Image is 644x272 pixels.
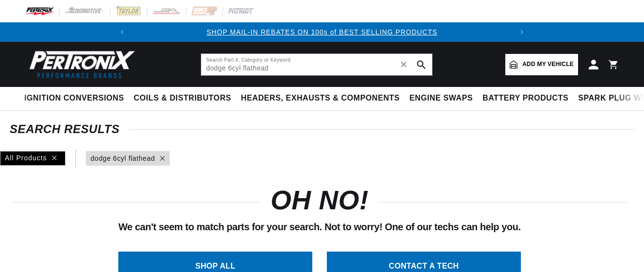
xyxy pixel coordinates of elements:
input: Search Part #, Category or Keyword [201,54,432,75]
summary: Battery Products [478,87,573,110]
div: Announcement [132,27,513,37]
h1: OH NO! [271,189,369,212]
button: search button [411,54,432,75]
span: Headers, Exhausts & Components [241,93,400,103]
span: Engine Swaps [409,93,473,103]
summary: Headers, Exhausts & Components [236,87,404,110]
span: Add my vehicle [522,60,574,69]
div: 1 of 2 [132,27,513,37]
span: Battery Products [483,93,568,103]
a: dodge 6cyl flathead [91,153,155,164]
div: SEARCH RESULTS [10,124,634,134]
a: Add my vehicle [505,54,578,75]
summary: Coils & Distributors [129,87,236,110]
button: Translation missing: en.sections.announcements.next_announcement [512,22,531,42]
summary: Ignition Conversions [24,87,129,110]
button: Translation missing: en.sections.announcements.previous_announcement [113,22,132,42]
span: Ignition Conversions [24,93,124,103]
span: Coils & Distributors [134,93,231,103]
p: We can't seem to match parts for your search. Not to worry! One of our techs can help you. [13,219,627,235]
summary: Engine Swaps [404,87,478,110]
a: SHOP MAIL-IN REBATES ON 100s of BEST SELLING PRODUCTS [207,28,437,36]
img: Pertronix [24,48,136,81]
